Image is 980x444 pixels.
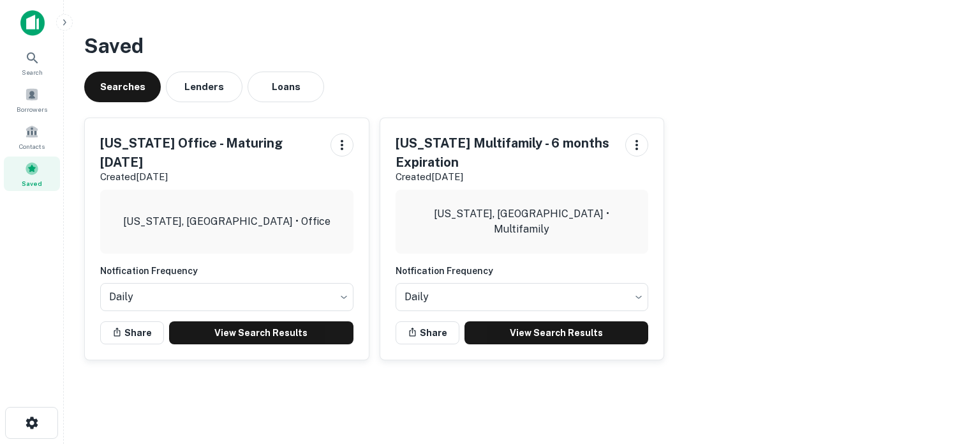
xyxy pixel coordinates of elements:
button: Share [396,321,459,344]
h5: [US_STATE] Multifamily - 6 months Expiration [396,134,616,172]
span: Borrowers [17,104,47,114]
a: Borrowers [4,82,60,117]
h5: [US_STATE] Office - Maturing [DATE] [100,134,320,172]
button: Loans [248,72,324,102]
a: Contacts [4,119,60,154]
span: Search [22,67,43,77]
h6: Notfication Frequency [100,264,353,278]
button: Share [100,321,164,344]
img: capitalize-icon.png [20,10,45,36]
h6: Notfication Frequency [396,264,649,278]
span: Contacts [19,141,45,151]
a: Saved [4,157,60,191]
p: [US_STATE], [GEOGRAPHIC_DATA] • Office [123,214,330,229]
div: Without label [100,279,353,315]
iframe: Chat Widget [916,342,980,403]
a: View Search Results [464,321,649,344]
button: Lenders [166,72,242,102]
div: Without label [396,279,649,315]
a: View Search Results [169,321,353,344]
a: Search [4,45,60,80]
span: Saved [22,178,42,188]
p: [US_STATE], [GEOGRAPHIC_DATA] • Multifamily [406,206,639,237]
p: Created [DATE] [396,169,616,185]
button: Searches [84,72,161,102]
h3: Saved [84,31,960,61]
p: Created [DATE] [100,169,320,185]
